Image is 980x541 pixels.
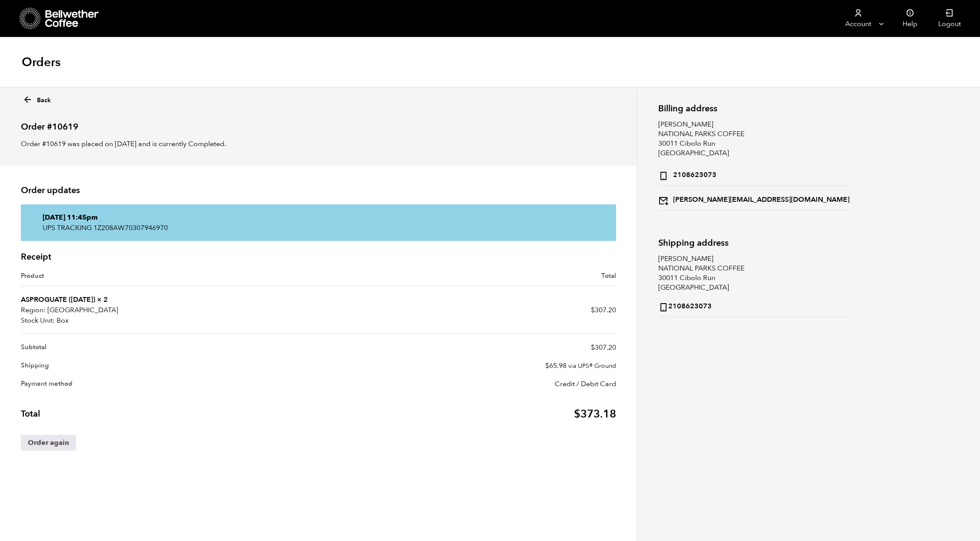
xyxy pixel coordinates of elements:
[97,295,108,304] strong: × 2
[21,393,319,427] th: Total
[658,193,850,206] strong: [PERSON_NAME][EMAIL_ADDRESS][DOMAIN_NAME]
[21,305,46,315] strong: Region:
[658,238,850,248] h2: Shipping address
[591,305,616,315] bdi: 307.20
[21,315,319,326] p: Box
[658,104,850,114] h2: Billing address
[21,252,616,262] h2: Receipt
[658,254,850,317] address: [PERSON_NAME] NATIONAL PARKS COFFEE 30011 Cibolo Run [GEOGRAPHIC_DATA]
[21,357,319,375] th: Shipping
[21,271,319,287] th: Product
[21,435,76,451] a: Order again
[658,168,717,181] strong: 2108623073
[21,334,319,357] th: Subtotal
[545,361,549,371] span: $
[568,362,616,370] small: via UPS® Ground
[591,343,595,352] span: $
[319,375,617,393] td: Credit / Debit Card
[43,223,594,233] p: UPS TRACKING 1Z208AW70307946970
[574,407,580,421] span: $
[21,295,95,304] a: ASPROGUATE ([DATE])
[22,54,60,70] h1: Orders
[21,375,319,393] th: Payment method
[658,120,850,210] address: [PERSON_NAME] NATIONAL PARKS COFFEE 30011 Cibolo Run [GEOGRAPHIC_DATA]
[591,343,616,352] span: 307.20
[21,185,616,196] h2: Order updates
[591,305,595,315] span: $
[21,315,55,326] strong: Stock Unit:
[658,300,712,312] strong: 2108623073
[43,212,594,223] p: [DATE] 11:45pm
[21,305,319,315] p: [GEOGRAPHIC_DATA]
[574,407,616,421] span: 373.18
[319,271,617,287] th: Total
[21,139,616,149] p: Order #10619 was placed on [DATE] and is currently Completed.
[23,92,51,105] a: Back
[545,361,567,371] span: 65.98
[21,114,616,132] h2: Order #10619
